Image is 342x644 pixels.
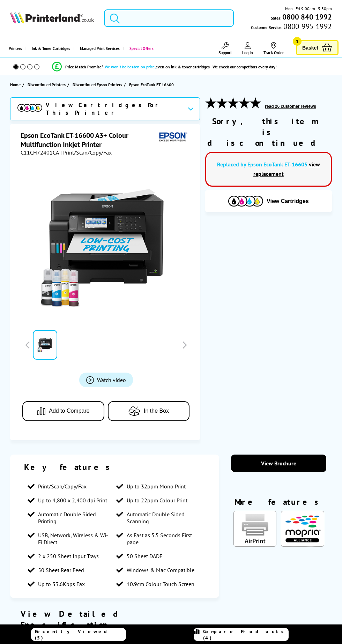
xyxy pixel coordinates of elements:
[10,12,94,23] img: Printerland Logo
[21,131,156,149] h1: Epson EcoTank ET-16600 A3+ Colour Multifunction Inkjet Printer
[281,541,324,548] a: KeyFeatureModal324
[127,581,194,587] span: 10.9cm Colour Touch Screen
[10,12,94,25] a: Printerland Logo
[127,511,198,525] span: Automatic Double Sided Scanning
[218,50,232,55] span: Support
[73,81,124,88] a: Discontinued Epson Printers
[127,483,186,490] span: Up to 32ppm Mono Print
[3,61,325,73] li: modal_Promise
[108,401,190,421] button: In the Box
[24,462,205,472] div: Key features
[46,101,182,117] span: View Cartridges For This Printer
[38,532,109,546] span: USB, Network, Wireless & Wi-Fi Direct
[73,81,122,88] span: Discontinued Epson Printers
[217,161,307,168] a: Replaced by Epson EcoTank ET-16605
[17,608,212,630] div: View Detailed Specification
[263,104,318,109] button: read 26 customer reviews
[49,408,90,414] span: Add to Compare
[123,40,157,58] a: Special Offers
[28,81,67,88] a: Discontinued Printers
[233,541,276,548] a: KeyFeatureModal85
[263,42,284,55] a: Track Order
[38,567,84,574] span: 50 Sheet Rear Feed
[31,628,126,641] a: Recently Viewed (5)
[97,376,126,383] span: Watch video
[3,40,25,58] a: Printers
[228,196,263,207] img: Cartridges
[25,40,74,58] a: Ink & Toner Cartridges
[144,408,169,414] span: In the Box
[105,64,156,69] span: We won’t be beaten on price,
[28,81,66,88] span: Discontinued Printers
[302,43,318,52] span: Basket
[74,40,123,58] a: Managed Print Services
[285,5,332,12] span: Mon - Fri 9:00am - 5:30pm
[103,64,277,69] div: - even on ink & toner cartridges - We check our competitors every day!
[271,15,281,21] span: Sales:
[21,149,59,156] span: C11CH72401CA
[231,455,327,472] a: View Brochure
[10,81,21,88] span: Home
[296,40,339,55] a: Basket 1
[38,581,85,587] span: Up to 33.6Kbps Fax
[35,628,126,641] span: Recently Viewed (5)
[38,511,109,525] span: Automatic Double Sided Printing
[242,50,253,55] span: Log In
[32,40,70,58] span: Ink & Toner Cartridges
[22,401,104,421] button: Add to Compare
[267,198,309,204] span: View Cartridges
[281,14,332,20] a: 0800 840 1992
[17,104,42,112] img: View Cartridges
[253,161,320,177] a: view replacement
[194,628,289,641] a: Compare Products (4)
[203,628,288,641] span: Compare Products (4)
[251,23,332,31] span: Customer Service:
[38,173,174,310] img: Epson EcoTank ET-16600
[156,131,188,144] img: Epson
[282,12,332,22] b: 0800 840 1992
[79,373,133,387] a: Product_All_Videos
[10,81,22,88] a: Home
[127,553,162,560] span: 50 Sheet DADF
[218,42,232,55] a: Support
[233,511,276,547] img: AirPrint
[242,42,253,55] a: Log In
[129,81,176,88] a: Epson EcoTank ET-16600
[129,81,174,88] span: Epson EcoTank ET-16600
[281,511,324,547] img: Mopria Certified
[65,64,103,69] span: Price Match Promise*
[127,532,198,546] span: As Fast as 5.5 Seconds First page
[282,23,332,30] span: 0800 995 1992
[38,483,87,490] span: Print/Scan/Copy/Fax
[210,195,326,207] button: View Cartridges
[205,116,332,148] div: Sorry, this item is discontinued
[293,37,302,46] span: 1
[231,496,327,511] div: More features
[127,567,194,574] span: Windows & Mac Compatible
[127,497,187,504] span: Up to 22ppm Colour Print
[38,553,99,560] span: 2 x 250 Sheet Input Trays
[60,149,112,156] span: | Print/Scan/Copy/Fax
[38,497,107,504] span: Up to 4,800 x 2,400 dpi Print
